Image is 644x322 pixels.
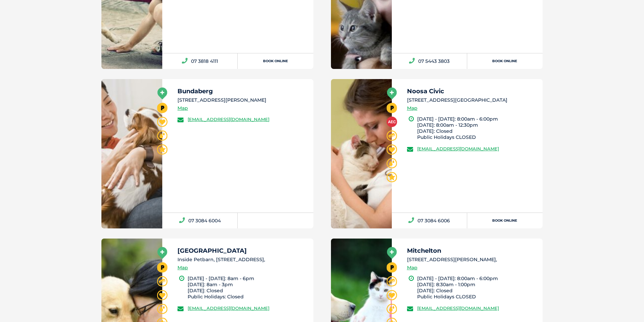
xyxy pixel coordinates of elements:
a: [EMAIL_ADDRESS][DOMAIN_NAME] [188,305,269,311]
li: [STREET_ADDRESS][PERSON_NAME], [407,256,537,263]
a: [EMAIL_ADDRESS][DOMAIN_NAME] [188,117,269,122]
h5: Bundaberg [177,88,307,94]
h5: Mitchelton [407,248,537,254]
a: Book Online [238,53,313,69]
a: Map [177,104,188,112]
h5: Noosa Civic [407,88,537,94]
a: 07 5443 3803 [392,53,467,69]
li: [DATE] - [DATE]: 8:00am - 6:00pm [DATE]: 8:30am - 1:00pm [DATE]: Closed Public Holidays CLOSED [417,275,537,300]
a: Map [177,264,188,272]
a: Book Online [467,213,543,228]
a: Map [407,264,418,272]
a: [EMAIL_ADDRESS][DOMAIN_NAME] [417,305,499,311]
a: [EMAIL_ADDRESS][DOMAIN_NAME] [417,146,499,151]
a: 07 3818 4111 [162,53,238,69]
h5: [GEOGRAPHIC_DATA] [177,248,307,254]
li: [STREET_ADDRESS][PERSON_NAME] [177,97,307,104]
a: 07 3084 6004 [162,213,238,228]
li: [DATE] - [DATE]: 8:00am - 6:00pm [DATE]: 8:00am - 12:30pm [DATE]: Closed Public Holidays CLOSED [417,116,537,141]
li: Inside Petbarn, [STREET_ADDRESS], [177,256,307,263]
li: [DATE] - [DATE]: 8am - 6pm [DATE]: 8am - 3pm [DATE]: Closed Public Holidays: Closed [188,275,307,300]
a: 07 3084 6006 [392,213,467,228]
a: Map [407,104,418,112]
a: Book Online [467,53,543,69]
li: [STREET_ADDRESS][GEOGRAPHIC_DATA] [407,97,537,104]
